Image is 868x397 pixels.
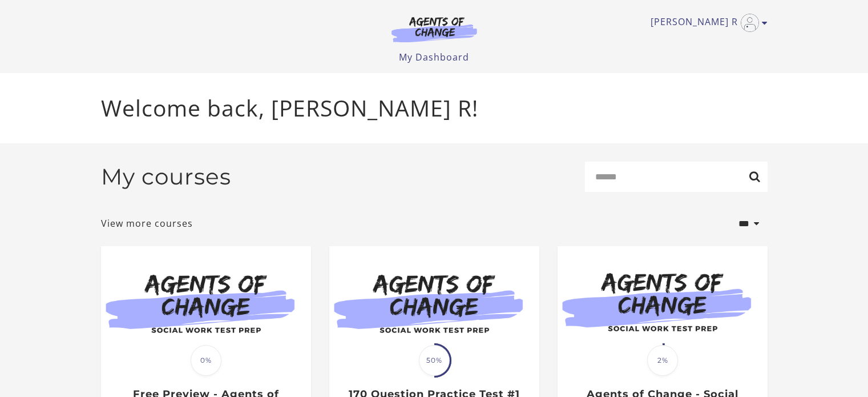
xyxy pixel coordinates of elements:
span: 50% [419,345,450,376]
h2: My courses [101,163,231,190]
a: View more courses [101,216,193,230]
span: 2% [647,345,678,376]
img: Agents of Change Logo [380,16,489,42]
a: My Dashboard [399,51,469,63]
a: Toggle menu [651,14,762,32]
span: 0% [191,345,221,376]
p: Welcome back, [PERSON_NAME] R! [101,91,768,125]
